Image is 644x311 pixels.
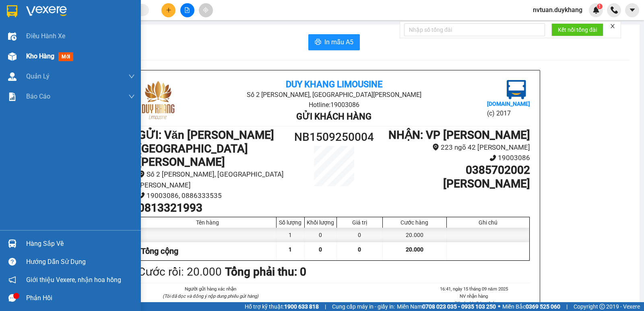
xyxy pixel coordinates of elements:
h1: NB1509250004 [285,128,383,146]
span: question-circle [8,258,16,266]
span: Điều hành xe [26,31,65,41]
h1: [PERSON_NAME] [383,177,530,191]
sup: 1 [597,4,603,9]
span: environment [138,171,145,177]
i: (Tôi đã đọc và đồng ý nộp dung phiếu gửi hàng) [163,293,258,299]
div: 0 [305,228,337,242]
img: warehouse-icon [8,239,17,248]
div: Hướng dẫn sử dụng [26,256,135,268]
img: warehouse-icon [8,72,17,81]
span: 20.000 [406,246,423,253]
img: warehouse-icon [8,32,17,41]
span: printer [315,39,321,46]
li: Số 2 [PERSON_NAME], [GEOGRAPHIC_DATA][PERSON_NAME] [45,20,183,40]
li: 16:41, ngày 15 tháng 09 năm 2025 [418,285,530,292]
span: environment [432,144,439,150]
li: 223 ngõ 42 [PERSON_NAME] [383,142,530,153]
strong: 1900 633 818 [284,303,319,310]
div: Cước hàng [385,219,444,226]
img: logo-vxr [7,5,17,17]
b: [DOMAIN_NAME] [487,101,530,107]
span: file-add [184,7,190,13]
li: Hotline: 19003086 [45,40,183,50]
span: aim [203,7,208,13]
div: 1 [277,228,305,242]
b: Duy Khang Limousine [65,9,162,19]
span: ⚪️ [498,305,500,308]
strong: 0708 023 035 - 0935 103 250 [422,303,496,310]
button: caret-down [625,3,639,17]
span: Quản Lý [26,71,50,81]
span: Giới thiệu Vexere, nhận hoa hồng [26,275,121,285]
b: Duy Khang Limousine [286,79,382,89]
span: nvtuan.duykhang [526,5,589,15]
h1: 0813321993 [138,201,285,215]
span: close [610,23,615,29]
span: caret-down [629,6,636,14]
span: phone [138,192,145,199]
span: notification [8,276,16,284]
li: Số 2 [PERSON_NAME], [GEOGRAPHIC_DATA][PERSON_NAME] [138,169,285,190]
li: Người gửi hàng xác nhận [154,285,266,292]
div: Ghi chú [449,219,527,226]
li: (c) 2017 [487,108,530,118]
span: copyright [599,304,605,309]
span: | [325,302,326,311]
h1: 0385702002 [383,163,530,177]
span: Kết nối tổng đài [558,25,597,34]
span: Cung cấp máy in - giấy in: [332,302,395,311]
span: down [128,73,135,80]
li: Số 2 [PERSON_NAME], [GEOGRAPHIC_DATA][PERSON_NAME] [203,90,464,100]
span: In mẫu A5 [324,37,353,47]
span: Tổng cộng [141,246,178,256]
span: 1 [289,246,292,253]
span: Kho hàng [26,52,54,60]
li: 19003086, 0886333535 [138,190,285,201]
div: Khối lượng [307,219,334,226]
span: phone [489,154,496,161]
strong: 0369 525 060 [526,303,560,310]
button: Kết nối tổng đài [551,23,603,36]
span: message [8,294,16,302]
li: Hotline: 19003086 [203,100,464,110]
img: logo.jpg [10,10,50,50]
span: 1 [598,4,601,9]
img: icon-new-feature [592,6,600,14]
input: Nhập số tổng đài [404,23,545,36]
span: Hỗ trợ kỹ thuật: [245,302,319,311]
span: down [128,93,135,100]
div: Phản hồi [26,292,135,304]
div: 0 [337,228,383,242]
span: mới [58,52,73,61]
b: Gửi khách hàng [76,51,151,62]
button: plus [161,3,175,17]
img: warehouse-icon [8,52,17,61]
span: 0 [319,246,322,253]
li: NV nhận hàng [418,292,530,300]
button: file-add [180,3,194,17]
div: Giá trị [339,219,380,226]
b: NHẬN : VP [PERSON_NAME] [388,128,530,142]
div: Hàng sắp về [26,238,135,250]
img: logo.jpg [507,80,526,99]
button: aim [199,3,213,17]
span: 0 [358,246,361,253]
b: GỬI : Văn [PERSON_NAME][GEOGRAPHIC_DATA][PERSON_NAME] [138,128,274,169]
span: Miền Bắc [502,302,560,311]
div: Cước rồi : 20.000 [138,263,222,281]
span: Miền Nam [397,302,496,311]
div: 20.000 [383,228,447,242]
i: (Kí và ghi rõ họ tên) [454,301,494,306]
span: | [566,302,568,311]
img: logo.jpg [138,80,178,120]
span: plus [166,7,171,13]
div: Số lượng [279,219,302,226]
li: 19003086 [383,152,530,163]
button: printerIn mẫu A5 [308,34,360,50]
img: phone-icon [611,6,618,14]
img: solution-icon [8,93,17,101]
span: Báo cáo [26,91,50,101]
div: Tên hàng [141,219,274,226]
b: Gửi khách hàng [296,111,372,122]
b: Tổng phải thu: 0 [225,265,306,278]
